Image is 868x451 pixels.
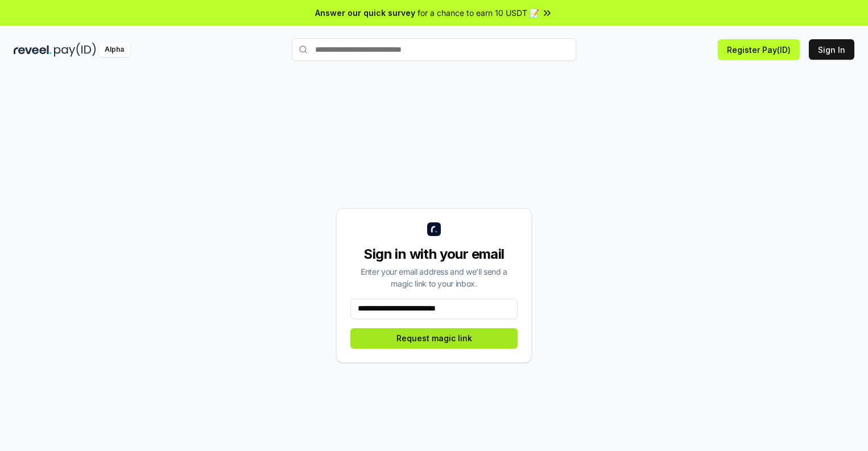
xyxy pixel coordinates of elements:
button: Request magic link [350,328,518,349]
div: Sign in with your email [350,245,518,263]
span: for a chance to earn 10 USDT 📝 [418,7,539,19]
img: logo_small [427,222,441,236]
img: reveel_dark [14,43,52,57]
button: Sign In [809,39,854,60]
span: Answer our quick survey [315,7,415,19]
div: Enter your email address and we’ll send a magic link to your inbox. [350,266,518,289]
img: pay_id [54,43,96,57]
button: Register Pay(ID) [718,39,800,60]
div: Alpha [98,43,130,57]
